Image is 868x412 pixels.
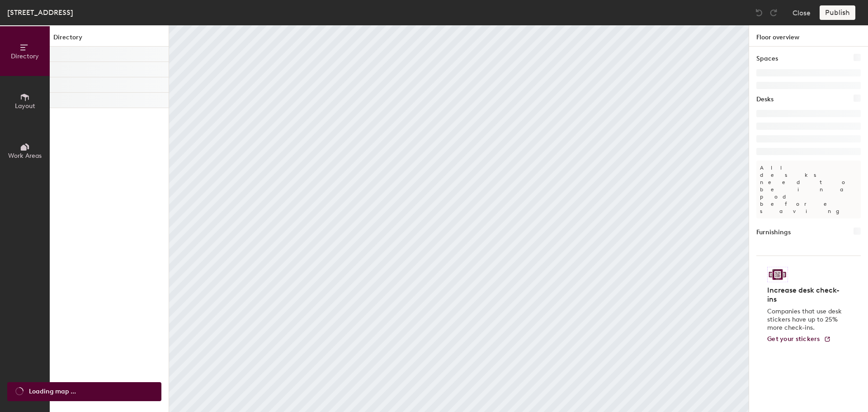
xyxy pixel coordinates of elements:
[793,5,811,20] button: Close
[50,33,169,47] h1: Directory
[769,8,778,17] img: Redo
[756,95,774,104] h1: Desks
[8,152,42,160] span: Work Areas
[756,161,861,218] p: All desks need to be in a pod before saving
[767,286,844,304] h4: Increase desk check-ins
[767,308,844,332] p: Companies that use desk stickers have up to 25% more check-ins.
[29,387,76,397] span: Loading map ...
[756,54,778,64] h1: Spaces
[749,25,868,47] h1: Floor overview
[7,7,73,18] div: [STREET_ADDRESS]
[755,8,764,17] img: Undo
[15,102,35,110] span: Layout
[756,227,791,237] h1: Furnishings
[767,336,831,343] a: Get your stickers
[767,267,788,282] img: Sticker logo
[11,52,39,60] span: Directory
[169,25,749,412] canvas: Map
[767,335,820,343] span: Get your stickers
